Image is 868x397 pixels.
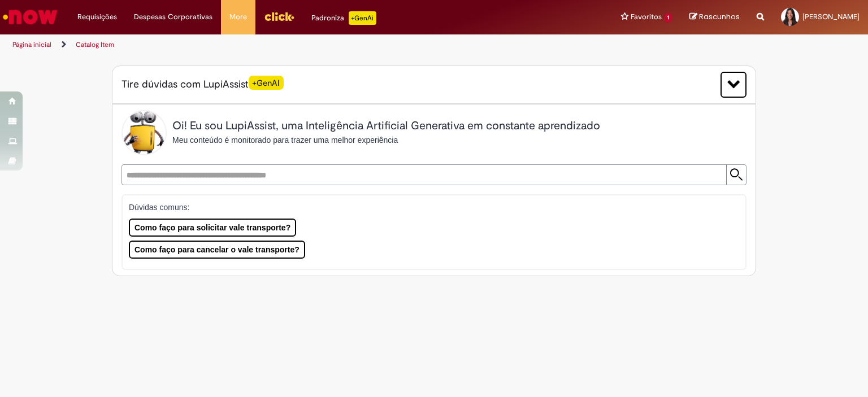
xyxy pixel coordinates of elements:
[311,11,376,25] div: Padroniza
[134,11,212,23] span: Despesas Corporativas
[802,12,860,21] span: [PERSON_NAME]
[726,165,746,185] input: Submit
[1,6,59,28] img: ServiceNow
[8,34,570,55] ul: Trilhas de página
[172,120,600,132] h2: Oi! Eu sou LupiAssist, uma Inteligência Artificial Generativa em constante aprendizado
[631,11,662,23] span: Favoritos
[77,11,117,23] span: Requisições
[349,11,376,25] p: +GenAi
[689,12,740,23] a: Rascunhos
[699,11,740,22] span: Rascunhos
[249,76,284,90] span: +GenAI
[129,241,305,259] button: Como faço para cancelar o vale transporte?
[172,136,398,145] span: Meu conteúdo é monitorado para trazer uma melhor experiência
[76,40,114,49] a: Catalog Item
[129,219,296,237] button: Como faço para solicitar vale transporte?
[121,110,167,155] img: Lupi
[129,202,728,213] p: Dúvidas comuns:
[12,40,51,49] a: Página inicial
[121,77,284,91] span: Tire dúvidas com LupiAssist
[264,8,294,25] img: click_logo_yellow_360x200.png
[229,11,247,23] span: More
[664,13,672,23] span: 1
